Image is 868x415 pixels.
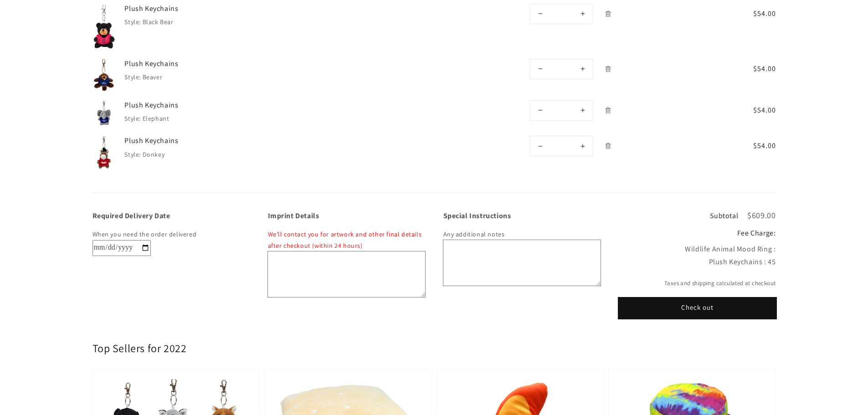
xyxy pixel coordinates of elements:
dd: Elephant [143,114,169,123]
img: Plush Keychains [92,100,116,127]
div: Plush Keychains : 45 [619,256,776,269]
h3: Subtotal [710,212,738,220]
dd: Donkey [143,150,165,159]
a: Plush Keychains [124,100,261,110]
input: Quantity for Plush Keychains [550,101,572,120]
input: Quantity for Plush Keychains [550,136,572,156]
dt: Style: [124,73,141,81]
small: Taxes and shipping calculated at checkout [619,279,776,288]
span: $54.00 [719,63,776,74]
a: Plush Keychains [124,136,261,146]
dt: Style: [124,114,141,123]
h2: Top Sellers for 2022 [92,341,187,355]
label: Imprint Details [268,211,425,220]
label: Special Instructions [443,211,601,220]
h2: Fee Charge: [619,229,776,238]
p: We'll contact you for artwork and other final details after checkout (within 24 hours) [268,229,425,251]
a: Remove Plush Keychains - Beaver [600,61,616,77]
div: Wildlife Animal Mood Ring : [619,243,776,256]
p: $609.00 [747,211,776,220]
dd: Beaver [143,73,163,81]
dt: Style: [124,150,141,159]
input: Quantity for Plush Keychains [550,59,572,79]
span: $54.00 [719,140,776,151]
dd: Black Bear [143,18,174,26]
a: Plush Keychains [124,4,261,14]
img: Plush Keychains [92,4,116,50]
span: $54.00 [719,8,776,19]
label: Required Delivery Date [92,211,250,220]
input: Quantity for Plush Keychains [550,4,572,24]
a: Remove Plush Keychains - Elephant [600,102,616,118]
p: When you need the order delivered [92,229,250,240]
p: Any additional notes [443,229,601,240]
a: Remove Plush Keychains - Donkey [600,138,616,154]
span: $54.00 [719,105,776,116]
img: Plush Keychains [92,59,116,91]
dt: Style: [124,18,141,26]
a: Remove Plush Keychains - Black Bear [600,6,616,22]
a: Plush Keychains [124,59,261,69]
button: Check out [619,298,776,318]
img: Plush Keychains [92,136,116,170]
